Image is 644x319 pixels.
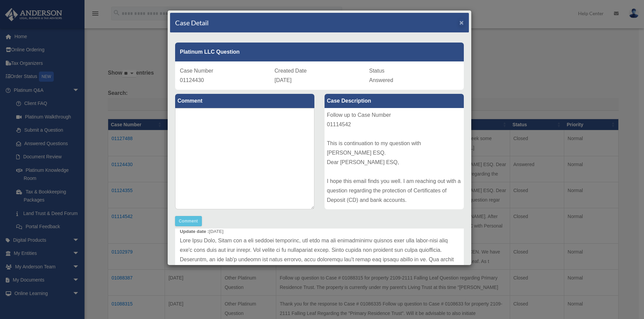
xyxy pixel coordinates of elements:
div: Platinum LLC Question [175,43,464,61]
h4: Case Detail [175,18,209,27]
b: Update date : [180,229,209,234]
button: Close [459,19,464,26]
div: Follow up to Case Number 01114542 This is continuation to my question with [PERSON_NAME] ESQ. Dea... [325,108,464,209]
small: [DATE] [180,229,223,234]
label: Case Description [325,94,464,108]
span: [DATE] [275,77,291,83]
span: 01124430 [180,77,204,83]
button: Comment [175,216,202,226]
span: Created Date [275,68,307,74]
span: × [459,19,464,26]
span: Case Number [180,68,213,74]
span: Status [369,68,384,74]
span: Answered [369,77,393,83]
label: Comment [175,94,314,108]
